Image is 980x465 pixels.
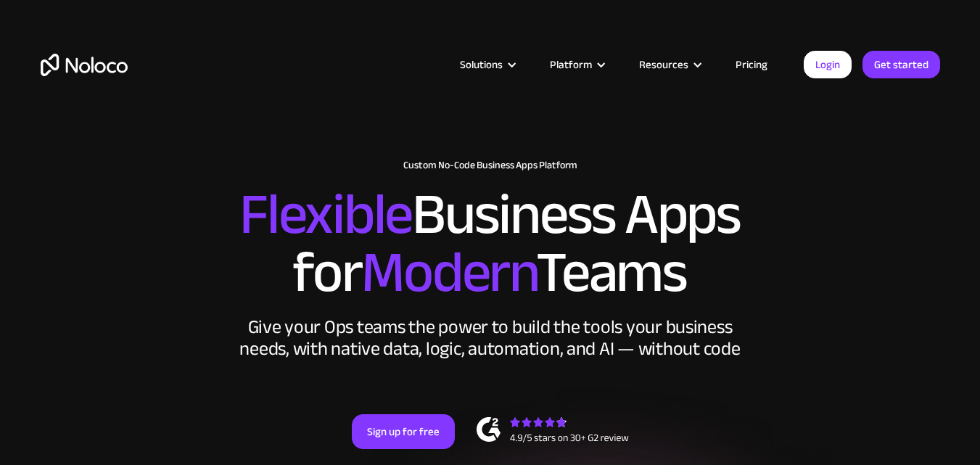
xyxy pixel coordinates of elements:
[239,160,412,268] span: Flexible
[550,55,592,74] div: Platform
[862,51,940,78] a: Get started
[41,186,940,302] h2: Business Apps for Teams
[717,55,786,74] a: Pricing
[460,55,503,74] div: Solutions
[236,316,744,360] div: Give your Ops teams the power to build the tools your business needs, with native data, logic, au...
[41,160,940,171] h1: Custom No-Code Business Apps Platform
[352,414,455,449] a: Sign up for free
[639,55,688,74] div: Resources
[804,51,852,78] a: Login
[361,218,536,326] span: Modern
